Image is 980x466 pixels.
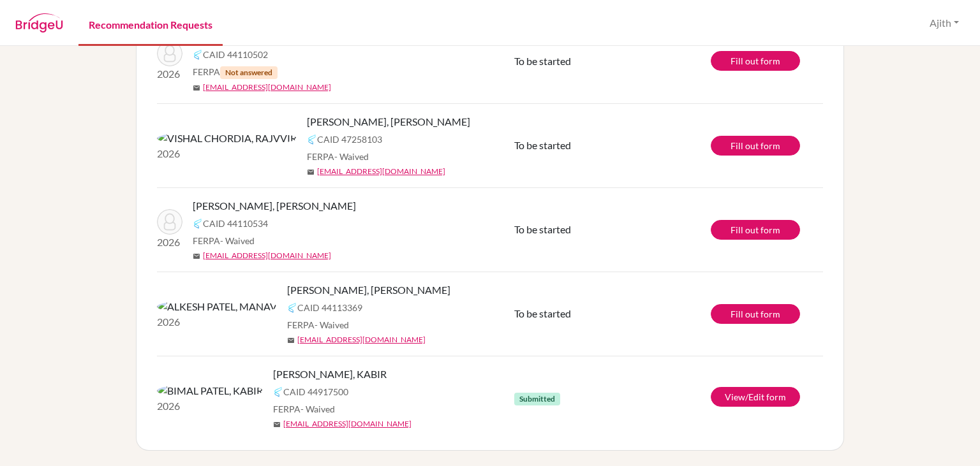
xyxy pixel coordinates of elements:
[287,337,295,344] span: mail
[220,235,255,246] span: - Waived
[193,50,203,60] img: Common App logo
[301,404,335,414] span: - Waived
[711,51,800,71] a: Fill out form
[220,66,278,79] span: Not answered
[711,387,800,407] a: View/Edit form
[203,217,268,230] span: CAID 44110534
[273,402,335,416] span: FERPA
[203,82,331,93] a: [EMAIL_ADDRESS][DOMAIN_NAME]
[287,318,349,331] span: FERPA
[157,299,277,314] img: ALKESH PATEL, MANAV
[514,139,571,151] span: To be started
[157,235,182,250] p: 2026
[334,151,369,162] span: - Waived
[273,421,281,428] span: mail
[203,250,331,261] a: [EMAIL_ADDRESS][DOMAIN_NAME]
[283,418,412,430] a: [EMAIL_ADDRESS][DOMAIN_NAME]
[157,383,263,398] img: BIMAL PATEL, KABIR
[307,135,317,145] img: Common App logo
[514,223,571,235] span: To be started
[157,131,297,146] img: VISHAL CHORDIA, RAJVVIR
[924,11,965,35] button: Ajith
[157,66,182,82] p: 2026
[193,84,200,92] span: mail
[287,282,450,298] span: [PERSON_NAME], [PERSON_NAME]
[193,252,200,260] span: mail
[157,314,277,330] p: 2026
[157,41,182,66] img: KAPIL JAIN, SVECHAA
[273,387,283,397] img: Common App logo
[514,55,571,67] span: To be started
[203,48,268,61] span: CAID 44110502
[157,209,182,235] img: GAUTAMBHAI PATEL, KARAN
[157,146,297,161] p: 2026
[297,301,362,314] span: CAID 44113369
[283,385,348,398] span: CAID 44917500
[711,220,800,240] a: Fill out form
[157,398,263,414] p: 2026
[514,393,560,405] span: Submitted
[15,13,63,33] img: BridgeU logo
[287,303,297,313] img: Common App logo
[297,334,426,346] a: [EMAIL_ADDRESS][DOMAIN_NAME]
[307,168,315,176] span: mail
[307,114,470,129] span: [PERSON_NAME], [PERSON_NAME]
[273,367,387,382] span: [PERSON_NAME], KABIR
[317,133,382,146] span: CAID 47258103
[711,304,800,324] a: Fill out form
[711,136,800,156] a: Fill out form
[193,234,255,247] span: FERPA
[193,219,203,229] img: Common App logo
[514,307,571,319] span: To be started
[193,65,278,79] span: FERPA
[307,150,369,163] span: FERPA
[193,198,356,214] span: [PERSON_NAME], [PERSON_NAME]
[317,166,445,177] a: [EMAIL_ADDRESS][DOMAIN_NAME]
[78,2,223,46] a: Recommendation Requests
[315,319,349,330] span: - Waived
